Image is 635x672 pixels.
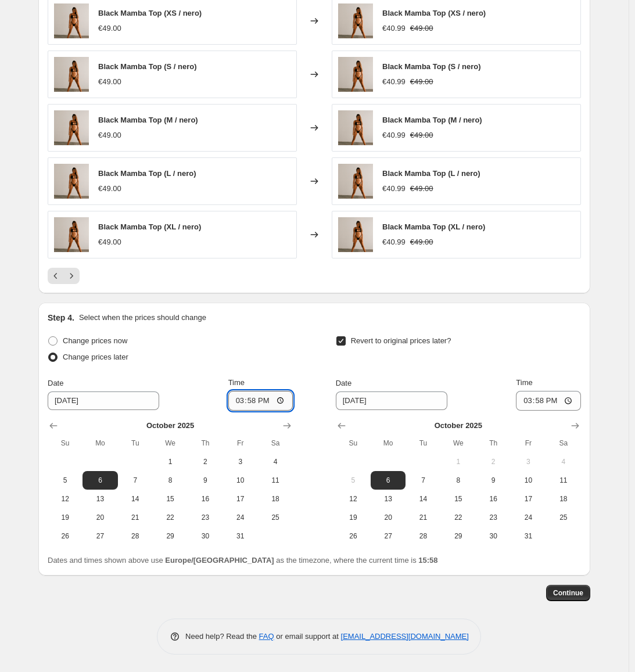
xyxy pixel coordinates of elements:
[153,490,188,508] button: Wednesday October 15 2025
[511,490,546,508] button: Friday October 17 2025
[98,238,121,246] span: €49.00
[406,490,440,508] button: Tuesday October 14 2025
[441,471,476,490] button: Wednesday October 8 2025
[123,513,148,522] span: 21
[341,632,469,641] a: [EMAIL_ADDRESS][DOMAIN_NAME]
[480,476,506,485] span: 9
[375,476,401,485] span: 6
[258,490,293,508] button: Saturday October 18 2025
[54,3,89,38] img: WDAL0823_80x.png
[82,471,117,490] button: Monday October 6 2025
[375,494,401,504] span: 13
[54,57,89,92] img: WDAL0823_80x.png
[98,9,202,17] span: Black Mamba Top (XS / nero)
[382,131,406,139] span: €40.99
[192,476,218,485] span: 9
[192,531,218,541] span: 30
[340,476,366,485] span: 5
[410,131,433,139] span: €49.00
[515,531,541,541] span: 31
[87,494,113,504] span: 13
[48,556,438,565] span: Dates and times shown above use as the timezone, where the current time is
[406,471,440,490] button: Tuesday October 7 2025
[48,391,159,410] input: 9/29/2025
[118,490,153,508] button: Tuesday October 14 2025
[263,476,288,485] span: 11
[228,513,253,522] span: 24
[79,312,206,324] p: Select when the prices should change
[476,527,511,545] button: Thursday October 30 2025
[98,62,197,71] span: Black Mamba Top (S / nero)
[228,378,245,387] span: Time
[441,434,476,452] th: Wednesday
[157,531,183,541] span: 29
[511,527,546,545] button: Friday October 31 2025
[476,434,511,452] th: Thursday
[336,391,447,410] input: 9/29/2025
[551,513,576,522] span: 25
[123,531,148,541] span: 28
[551,494,576,504] span: 18
[48,268,64,284] button: Previous
[258,434,293,452] th: Saturday
[223,527,258,545] button: Friday October 31 2025
[157,494,183,504] span: 15
[441,508,476,527] button: Wednesday October 22 2025
[336,471,371,490] button: Sunday October 5 2025
[87,531,113,541] span: 27
[82,508,117,527] button: Monday October 20 2025
[223,471,258,490] button: Friday October 10 2025
[410,513,436,522] span: 21
[153,452,188,471] button: Wednesday October 1 2025
[338,110,373,145] img: WDAL0823_80x.png
[153,527,188,545] button: Wednesday October 29 2025
[192,494,218,504] span: 16
[338,164,373,199] img: WDAL0823_80x.png
[45,418,62,434] button: Show previous month, September 2025
[259,632,274,641] a: FAQ
[410,439,436,448] span: Tu
[480,494,506,504] span: 16
[123,494,148,504] span: 14
[340,531,366,541] span: 26
[375,439,401,448] span: Mo
[476,508,511,527] button: Thursday October 23 2025
[382,77,406,86] span: €40.99
[410,184,433,193] span: €49.00
[516,378,532,387] span: Time
[123,439,148,448] span: Tu
[410,494,436,504] span: 14
[511,434,546,452] th: Friday
[63,268,80,284] button: Next
[375,531,401,541] span: 27
[382,169,480,178] span: Black Mamba Top (L / nero)
[223,452,258,471] button: Friday October 3 2025
[382,238,406,246] span: €40.99
[98,24,121,33] span: €49.00
[188,490,223,508] button: Thursday October 16 2025
[48,312,74,324] h2: Step 4.
[371,471,406,490] button: Monday October 6 2025
[546,452,581,471] button: Saturday October 4 2025
[446,457,471,466] span: 1
[375,513,401,522] span: 20
[165,556,274,565] b: Europe/[GEOGRAPHIC_DATA]
[336,508,371,527] button: Sunday October 19 2025
[228,439,253,448] span: Fr
[546,585,590,601] button: Continue
[340,494,366,504] span: 12
[188,508,223,527] button: Thursday October 23 2025
[48,434,82,452] th: Sunday
[480,457,506,466] span: 2
[223,508,258,527] button: Friday October 24 2025
[515,457,541,466] span: 3
[228,531,253,541] span: 31
[371,434,406,452] th: Monday
[515,494,541,504] span: 17
[446,439,471,448] span: We
[188,527,223,545] button: Thursday October 30 2025
[546,508,581,527] button: Saturday October 25 2025
[63,353,128,361] span: Change prices later
[52,439,78,448] span: Su
[157,439,183,448] span: We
